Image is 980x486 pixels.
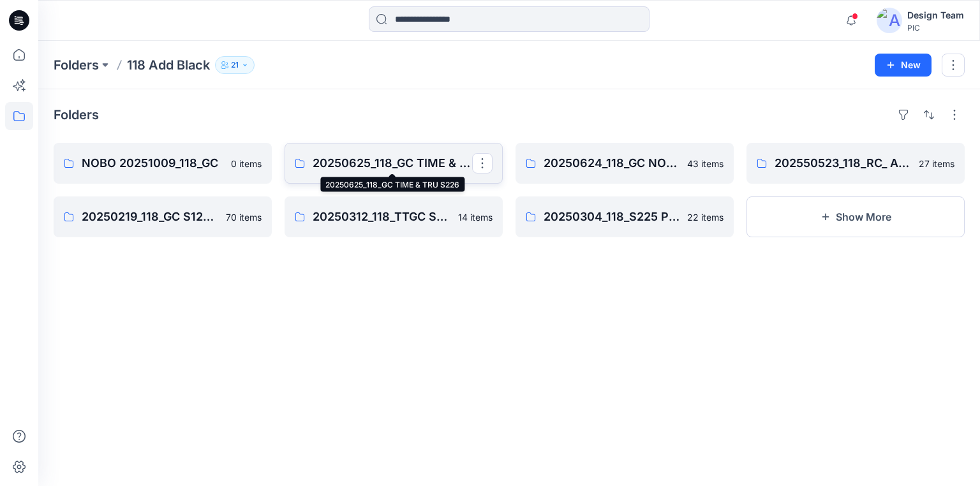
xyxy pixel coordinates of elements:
[516,143,734,184] a: 20250624_118_GC NOBO S22643 items
[54,196,272,237] a: 20250219_118_GC S125 NOBO SWIM70 items
[285,196,503,237] a: 20250312_118_TTGC S126 Add Black Time & Tru14 items
[919,157,954,170] p: 27 items
[226,210,262,224] p: 70 items
[687,210,724,224] p: 22 items
[746,143,965,184] a: 202550523_118_RC_ Add Black_NOBO_WM27 items
[907,23,964,33] div: PIC
[127,56,210,74] p: 118 Add Black
[215,56,255,74] button: 21
[285,143,503,184] a: 20250625_118_GC TIME & TRU S226
[877,8,902,33] img: avatar
[775,154,911,172] p: 202550523_118_RC_ Add Black_NOBO_WM
[746,196,965,237] button: Show More
[54,107,99,122] h4: Folders
[458,210,493,224] p: 14 items
[544,208,679,226] p: 20250304_118_S225 Production For Mod
[54,56,99,74] a: Folders
[907,8,964,23] div: Design Team
[82,154,223,172] p: NOBO 20251009_118_GC
[54,143,272,184] a: NOBO 20251009_118_GC0 items
[687,157,724,170] p: 43 items
[231,157,262,170] p: 0 items
[231,58,239,72] p: 21
[313,208,450,226] p: 20250312_118_TTGC S126 Add Black Time & Tru
[313,154,472,172] p: 20250625_118_GC TIME & TRU S226
[82,208,218,226] p: 20250219_118_GC S125 NOBO SWIM
[516,196,734,237] a: 20250304_118_S225 Production For Mod22 items
[544,154,679,172] p: 20250624_118_GC NOBO S226
[875,54,932,77] button: New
